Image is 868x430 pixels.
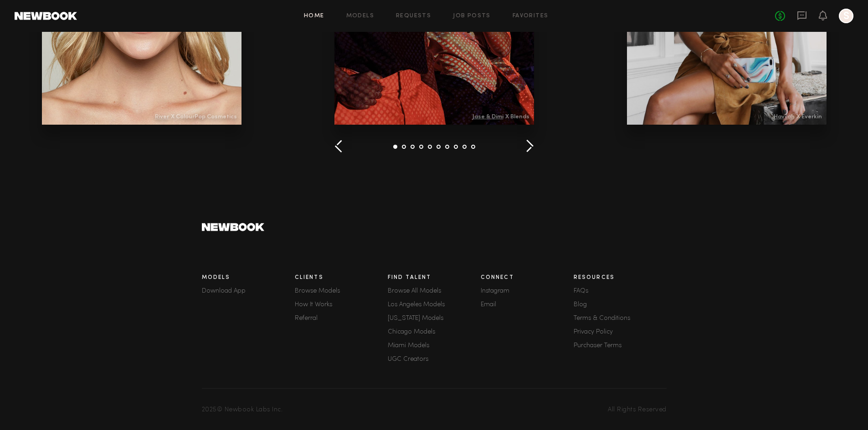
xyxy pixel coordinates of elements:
[202,288,295,294] a: Download App
[574,329,667,335] a: Privacy Policy
[574,302,667,308] a: Blog
[513,13,549,19] a: Favorites
[346,13,374,19] a: Models
[388,329,481,335] a: Chicago Models
[388,302,481,308] a: Los Angeles Models
[388,315,481,322] a: [US_STATE] Models
[202,407,283,413] span: 2025 © Newbook Labs Inc.
[396,13,431,19] a: Requests
[388,356,481,363] a: UGC Creators
[388,288,481,294] a: Browse All Models
[388,275,481,281] h3: Find Talent
[388,343,481,349] a: Miami Models
[202,275,295,281] h3: Models
[295,302,388,308] a: How It Works
[839,9,853,23] a: S
[481,288,574,294] a: Instagram
[608,407,667,413] span: All Rights Reserved
[574,343,667,349] a: Purchaser Terms
[574,275,667,281] h3: Resources
[453,13,491,19] a: Job Posts
[574,288,667,294] a: FAQs
[574,315,667,322] a: Terms & Conditions
[304,13,324,19] a: Home
[481,302,574,308] a: Email
[295,315,388,322] a: Referral
[295,275,388,281] h3: Clients
[481,275,574,281] h3: Connect
[295,288,388,294] a: Browse Models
